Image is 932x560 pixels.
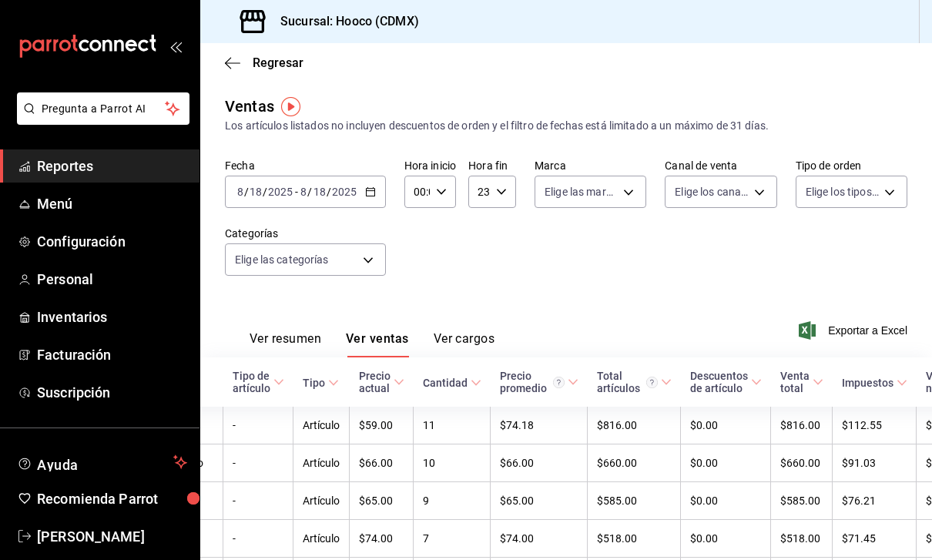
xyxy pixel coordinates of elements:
span: Precio promedio [500,370,578,394]
span: Regresar [253,55,303,70]
td: 7 [414,520,491,558]
span: Configuración [37,231,187,252]
label: Fecha [225,160,386,171]
td: $0.00 [681,407,771,444]
td: Artículo [293,407,350,444]
span: Tipo [303,377,339,389]
td: 11 [414,407,491,444]
td: - [223,444,293,482]
span: Inventarios [37,307,187,327]
div: Tipo [303,377,325,389]
button: Exportar a Excel [802,321,907,340]
span: Total artículos [597,370,672,394]
span: Precio actual [359,370,404,394]
span: [PERSON_NAME] [37,526,187,547]
span: Elige los tipos de orden [806,184,879,200]
div: Los artículos listados no incluyen descuentos de orden y el filtro de fechas está limitado a un m... [225,118,907,134]
img: Tooltip marker [281,97,300,116]
span: Tipo de artículo [233,370,284,394]
td: $660.00 [771,444,833,482]
button: Pregunta a Parrot AI [17,92,189,125]
td: Artículo [293,520,350,558]
span: Venta total [780,370,823,394]
input: -- [300,186,307,198]
span: Impuestos [842,377,907,389]
span: Descuentos de artículo [690,370,762,394]
button: Regresar [225,55,303,70]
input: -- [249,186,263,198]
label: Hora inicio [404,160,456,171]
td: $816.00 [771,407,833,444]
button: Ver resumen [250,331,321,357]
span: Pregunta a Parrot AI [42,101,166,117]
td: $585.00 [771,482,833,520]
td: $65.00 [491,482,588,520]
td: $66.00 [350,444,414,482]
td: 9 [414,482,491,520]
td: $74.18 [491,407,588,444]
td: $518.00 [771,520,833,558]
input: ---- [331,186,357,198]
span: Elige los canales de venta [675,184,748,200]
a: Pregunta a Parrot AI [11,112,189,128]
span: - [295,186,298,198]
div: Ventas [225,95,274,118]
button: Ver cargos [434,331,495,357]
td: $66.00 [491,444,588,482]
span: Facturación [37,344,187,365]
span: Cantidad [423,377,481,389]
td: $112.55 [833,407,917,444]
input: -- [236,186,244,198]
label: Hora fin [468,160,516,171]
span: / [307,186,312,198]
span: Elige las marcas [545,184,618,200]
td: - [223,407,293,444]
div: Precio promedio [500,370,565,394]
td: $91.03 [833,444,917,482]
div: navigation tabs [250,331,494,357]
div: Venta total [780,370,810,394]
span: / [244,186,249,198]
button: open_drawer_menu [169,40,182,52]
td: $585.00 [588,482,681,520]
span: / [263,186,267,198]
label: Tipo de orden [796,160,907,171]
td: $0.00 [681,482,771,520]
button: Ver ventas [346,331,409,357]
svg: El total artículos considera cambios de precios en los artículos así como costos adicionales por ... [646,377,658,388]
td: $518.00 [588,520,681,558]
td: $71.45 [833,520,917,558]
div: Tipo de artículo [233,370,270,394]
input: ---- [267,186,293,198]
td: $0.00 [681,444,771,482]
td: $660.00 [588,444,681,482]
div: Impuestos [842,377,893,389]
div: Total artículos [597,370,658,394]
input: -- [313,186,327,198]
td: $816.00 [588,407,681,444]
td: Artículo [293,444,350,482]
label: Canal de venta [665,160,776,171]
svg: Precio promedio = Total artículos / cantidad [553,377,565,388]
span: / [327,186,331,198]
span: Reportes [37,156,187,176]
td: - [223,482,293,520]
td: $76.21 [833,482,917,520]
td: $74.00 [350,520,414,558]
td: - [223,520,293,558]
div: Descuentos de artículo [690,370,748,394]
span: Recomienda Parrot [37,488,187,509]
td: $59.00 [350,407,414,444]
td: $0.00 [681,520,771,558]
div: Cantidad [423,377,468,389]
div: Precio actual [359,370,391,394]
label: Categorías [225,228,386,239]
td: $74.00 [491,520,588,558]
span: Ayuda [37,453,167,471]
span: Elige las categorías [235,252,329,267]
td: 10 [414,444,491,482]
td: $65.00 [350,482,414,520]
span: Menú [37,193,187,214]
